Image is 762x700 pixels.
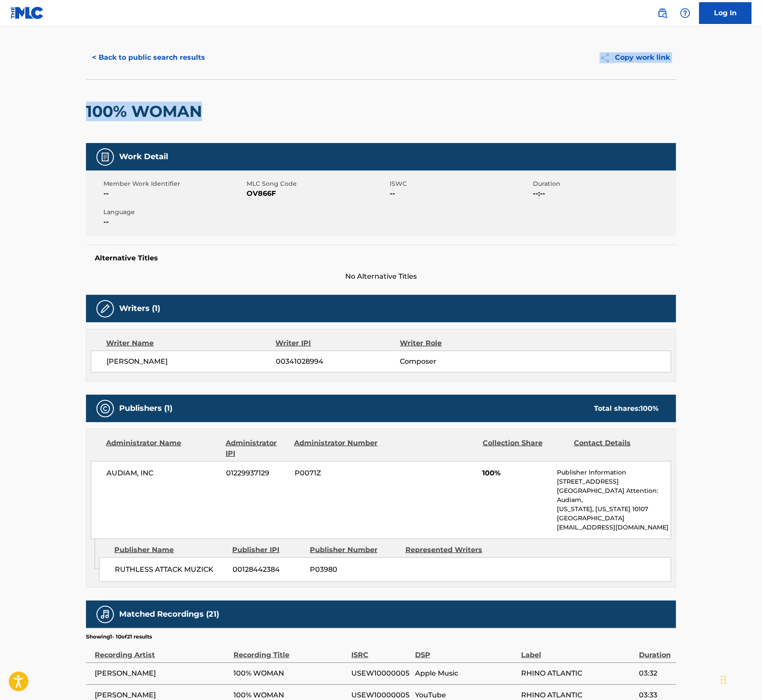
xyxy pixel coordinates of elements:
[400,338,513,348] div: Writer Role
[100,304,110,314] img: Writers
[247,179,388,188] span: MLC Song Code
[400,356,513,367] span: Composer
[533,179,674,188] span: Duration
[294,438,379,459] div: Administrator Number
[351,641,411,660] div: ISRC
[574,438,659,459] div: Contact Details
[86,47,211,68] button: < Back to public search results
[483,468,550,478] span: 100%
[405,545,494,555] div: Represented Writers
[86,102,206,121] h2: 100% WOMAN
[100,403,110,414] img: Publishers
[639,668,672,679] span: 03:32
[232,545,303,555] div: Publisher IPI
[95,254,667,263] h5: Alternative Titles
[103,217,244,227] span: --
[247,188,388,199] span: OV866F
[106,356,276,367] span: [PERSON_NAME]
[115,564,226,575] span: RUTHLESS ATTACK MUZICK
[594,403,659,414] div: Total shares:
[295,468,379,478] span: P0071Z
[114,545,226,555] div: Publisher Name
[103,179,244,188] span: Member Work Identifier
[718,658,762,700] iframe: Chat Widget
[521,641,635,660] div: Label
[233,641,347,660] div: Recording Title
[639,641,672,660] div: Duration
[95,641,229,660] div: Recording Artist
[119,403,172,413] h5: Publishers (1)
[310,545,399,555] div: Publisher Number
[721,667,726,693] div: Drag
[106,438,219,459] div: Administrator Name
[640,404,659,413] span: 100 %
[119,152,168,162] h5: Work Detail
[533,188,674,199] span: --:--
[233,668,347,679] span: 100% WOMAN
[699,2,752,24] a: Log In
[103,188,244,199] span: --
[226,468,288,478] span: 01229937129
[351,668,411,679] span: USEW10000005
[557,505,671,514] p: [US_STATE], [US_STATE] 10107
[676,4,694,22] div: Help
[415,641,517,660] div: DSP
[86,271,676,282] span: No Alternative Titles
[390,188,531,199] span: --
[226,438,288,459] div: Administrator IPI
[600,52,615,63] img: Copy work link
[557,514,671,523] p: [GEOGRAPHIC_DATA]
[103,208,244,217] span: Language
[680,8,690,18] img: help
[557,477,671,505] p: [STREET_ADDRESS][GEOGRAPHIC_DATA] Attention: Audiam,
[95,668,229,679] span: [PERSON_NAME]
[106,338,276,348] div: Writer Name
[415,668,517,679] span: Apple Music
[483,438,567,459] div: Collection Share
[521,668,635,679] span: RHINO ATLANTIC
[657,8,668,18] img: search
[557,468,671,477] p: Publisher Information
[310,564,399,575] span: P03980
[119,609,219,619] h5: Matched Recordings (21)
[276,356,400,367] span: 00341028994
[654,4,671,22] a: Public Search
[100,152,110,162] img: Work Detail
[233,564,303,575] span: 00128442384
[557,523,671,532] p: [EMAIL_ADDRESS][DOMAIN_NAME]
[106,468,220,478] span: AUDIAM, INC
[119,304,160,314] h5: Writers (1)
[594,47,676,68] button: Copy work link
[86,633,152,641] p: Showing 1 - 10 of 21 results
[100,609,110,620] img: Matched Recordings
[10,7,44,19] img: MLC Logo
[390,179,531,188] span: ISWC
[276,338,400,348] div: Writer IPI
